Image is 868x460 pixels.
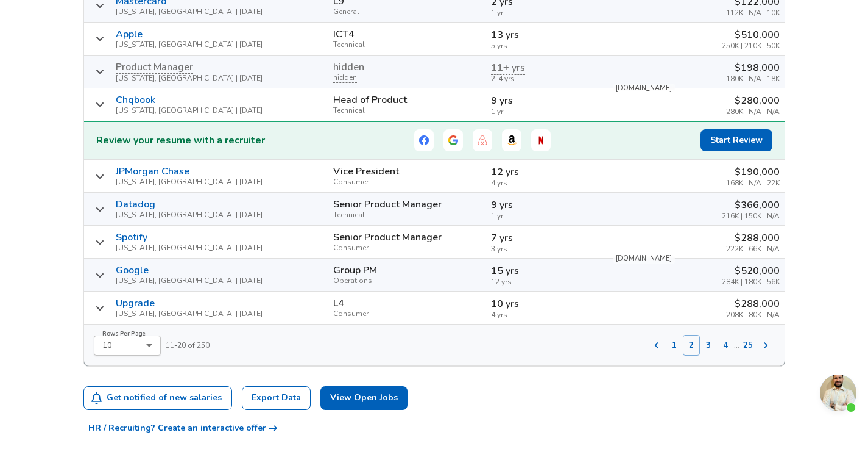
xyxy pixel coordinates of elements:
[536,135,546,145] img: Netflix
[333,166,399,177] p: Vice President
[116,298,155,309] a: Upgrade
[333,95,407,106] p: Head of Product
[116,95,155,106] a: Chqbook
[726,231,780,245] p: $288,000
[726,296,780,311] p: $288,000
[84,121,785,160] a: Review your resume with a recruiterFacebookGoogleAirbnbAmazonNetflixStart Review
[700,335,717,356] button: 3
[333,60,364,74] span: level for this data point is hidden until there are more submissions. Submit your salary anonymou...
[116,232,147,243] a: Spotify
[116,244,263,252] span: [US_STATE], [GEOGRAPHIC_DATA] | [DATE]
[710,133,763,148] span: Start Review
[116,178,263,186] span: [US_STATE], [GEOGRAPHIC_DATA] | [DATE]
[116,199,155,210] a: Datadog
[242,386,311,410] a: Export Data
[491,61,525,75] span: years at company for this data point is hidden until there are more submissions. Submit your sala...
[116,166,189,177] a: JPMorgan Chase
[333,73,357,83] span: focus tag for this data point is hidden until there are more submissions. Submit your salary anon...
[491,179,602,187] span: 4 yrs
[102,330,146,337] label: Rows Per Page
[726,311,780,319] span: 208K | 80K | N/A
[491,42,602,50] span: 5 yrs
[333,310,481,318] span: Consumer
[491,245,602,253] span: 3 yrs
[491,9,602,17] span: 1 yr
[722,27,780,42] p: $510,000
[491,296,602,311] p: 10 yrs
[507,135,517,145] img: Amazon
[491,231,602,245] p: 7 yrs
[491,74,515,84] span: years of experience for this data point is hidden until there are more submissions. Submit your s...
[333,244,481,252] span: Consumer
[116,41,263,49] span: [US_STATE], [GEOGRAPHIC_DATA] | [DATE]
[116,74,263,82] span: [US_STATE], [GEOGRAPHIC_DATA] | [DATE]
[726,165,780,179] p: $190,000
[491,198,602,212] p: 9 yrs
[726,245,780,253] span: 222K | 66K | N/A
[478,135,487,145] img: Airbnb
[116,29,143,40] a: Apple
[722,264,780,278] p: $520,000
[491,93,602,108] p: 9 yrs
[491,27,602,42] p: 13 yrs
[116,60,193,74] span: Product Manager
[320,386,408,410] a: View Open Jobs
[333,199,442,210] p: Senior Product Manager
[726,179,780,187] span: 168K | N/A | 22K
[726,9,780,17] span: 112K | N/A | 10K
[88,421,277,436] span: HR / Recruiting? Create an interactive offer
[722,212,780,220] span: 216K | 150K | N/A
[333,232,442,243] p: Senior Product Manager
[116,277,263,285] span: [US_STATE], [GEOGRAPHIC_DATA] | [DATE]
[116,265,149,276] a: Google
[116,211,263,219] span: [US_STATE], [GEOGRAPHIC_DATA] | [DATE]
[333,265,377,276] p: Group PM
[726,60,780,75] p: $198,000
[722,198,780,212] p: $366,000
[116,62,193,74] span: company info for this data point is hidden until there are more submissions. Submit your salary a...
[116,310,263,318] span: [US_STATE], [GEOGRAPHIC_DATA] | [DATE]
[333,298,344,309] p: L4
[448,135,458,145] img: Google
[83,417,282,440] button: HR / Recruiting? Create an interactive offer
[683,335,700,356] button: 2
[94,336,161,356] div: 10
[666,335,683,356] button: 1
[491,165,602,179] p: 12 yrs
[419,135,429,145] img: Facebook
[333,41,481,49] span: Technical
[726,75,780,83] span: 180K | N/A | 18K
[116,107,263,115] span: [US_STATE], [GEOGRAPHIC_DATA] | [DATE]
[491,311,602,319] span: 4 yrs
[333,8,481,16] span: General
[333,107,481,115] span: Technical
[700,129,772,152] button: Start Review
[726,93,780,108] p: $280,000
[726,108,780,116] span: 280K | N/A | N/A
[491,212,602,220] span: 1 yr
[722,42,780,50] span: 250K | 210K | 50K
[333,178,481,186] span: Consumer
[491,108,602,116] span: 1 yr
[491,278,602,286] span: 12 yrs
[820,375,856,411] div: Open chat
[734,338,739,353] p: ...
[739,335,757,356] button: 25
[717,335,734,356] button: 4
[491,264,602,278] p: 15 yrs
[722,278,780,286] span: 284K | 180K | 56K
[333,211,481,219] span: Technical
[116,8,263,16] span: [US_STATE], [GEOGRAPHIC_DATA] | [DATE]
[84,387,232,409] button: Get notified of new salaries
[333,277,481,285] span: Operations
[333,29,355,40] p: ICT4
[96,133,265,148] h2: Review your resume with a recruiter
[84,325,210,356] div: 11 - 20 of 250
